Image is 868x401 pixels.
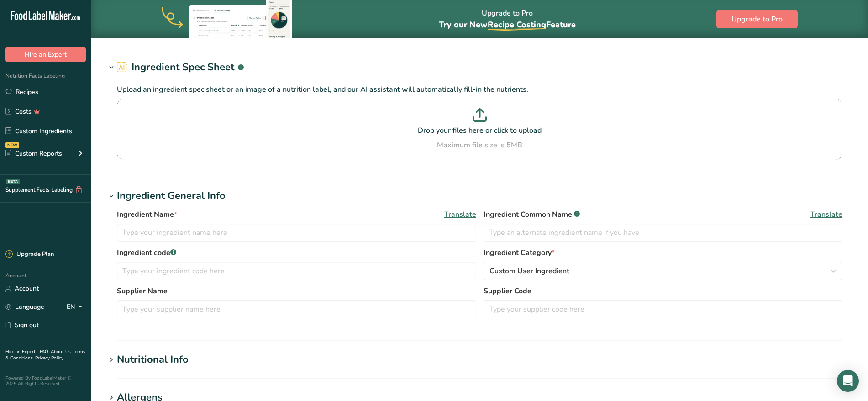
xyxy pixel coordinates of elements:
[5,47,86,62] button: Hire an Expert
[117,188,226,203] div: Ingredient General Info
[484,300,843,318] input: Type your supplier code here
[67,302,86,312] div: EN
[439,0,576,38] div: Upgrade to Pro
[731,14,783,25] span: Upgrade to Pro
[716,10,798,28] button: Upgrade to Pro
[5,349,85,361] a: Terms & Conditions .
[5,375,86,386] div: Powered By FoodLabelMaker © 2025 All Rights Reserved
[5,299,44,315] a: Language
[6,179,20,184] div: BETA
[119,125,840,136] p: Drop your files here or click to upload
[117,60,244,75] h2: Ingredient Spec Sheet
[484,286,843,297] label: Supplier Code
[117,300,476,318] input: Type your supplier name here
[5,142,19,148] div: NEW
[5,250,54,259] div: Upgrade Plan
[5,149,62,158] div: Custom Reports
[117,262,476,280] input: Type your ingredient code here
[484,262,843,280] button: Custom User Ingredient
[484,224,843,242] input: Type an alternate ingredient name if you have
[484,247,843,258] label: Ingredient Category
[117,84,842,95] p: Upload an ingredient spec sheet or an image of a nutrition label, and our AI assistant will autom...
[489,266,569,276] span: Custom User Ingredient
[837,370,859,392] div: Open Intercom Messenger
[117,247,476,258] label: Ingredient code
[444,209,476,220] span: Translate
[117,286,476,297] label: Supplier Name
[117,224,476,242] input: Type your ingredient name here
[484,209,580,220] span: Ingredient Common Name
[117,209,177,220] span: Ingredient Name
[5,349,38,355] a: Hire an Expert .
[439,19,576,30] span: Try our New Feature
[810,209,842,220] span: Translate
[117,352,189,367] div: Nutritional Info
[119,140,840,151] div: Maximum file size is 5MB
[51,349,73,355] a: About Us .
[35,355,63,361] a: Privacy Policy
[40,349,51,355] a: FAQ .
[488,19,546,30] span: Recipe Costing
